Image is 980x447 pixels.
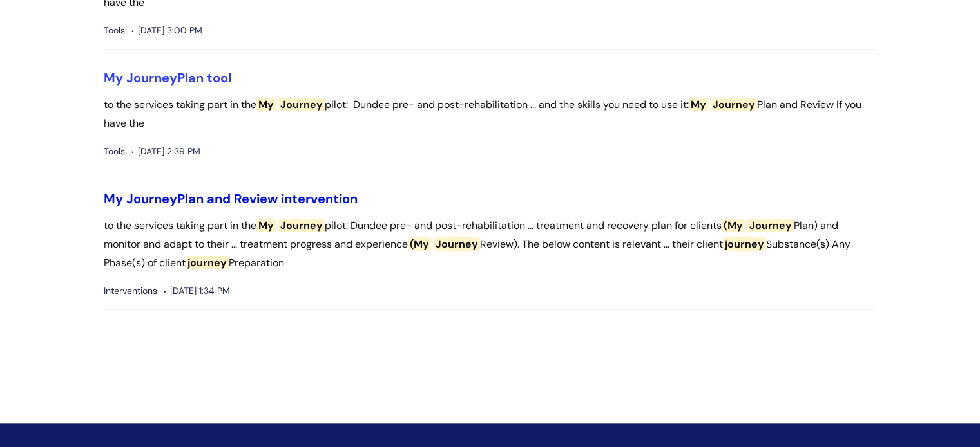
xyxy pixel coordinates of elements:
[256,98,276,111] span: My
[104,23,125,39] span: Tools
[126,190,177,207] span: Journey
[131,23,202,39] span: [DATE] 3:00 PM
[689,98,708,111] span: My
[723,237,766,251] span: journey
[104,217,877,272] p: to the services taking part in the pilot: Dundee pre- and post-rehabilitation ... treatment and r...
[104,143,125,160] span: Tools
[104,283,157,299] span: Interventions
[722,219,745,232] span: (My
[104,96,877,133] p: to the services taking part in the pilot: Dundee pre- and post-rehabilitation ... and the skills ...
[104,69,123,86] span: My
[256,219,276,232] span: My
[104,69,231,86] a: My JourneyPlan tool
[164,283,230,299] span: [DATE] 1:34 PM
[104,190,123,207] span: My
[278,219,325,232] span: Journey
[408,237,431,251] span: (My
[186,256,229,269] span: journey
[711,98,757,111] span: Journey
[434,237,480,251] span: Journey
[126,69,177,86] span: Journey
[104,190,358,207] a: My JourneyPlan and Review intervention
[278,98,325,111] span: Journey
[131,143,200,160] span: [DATE] 2:39 PM
[747,219,794,232] span: Journey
